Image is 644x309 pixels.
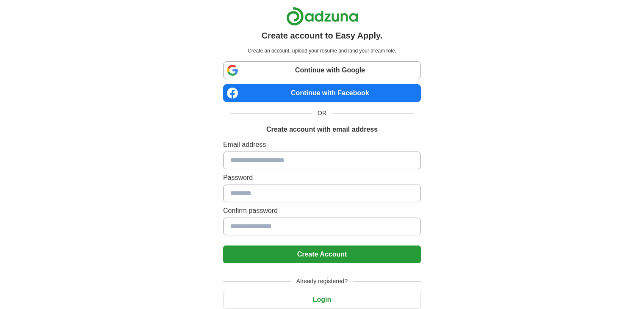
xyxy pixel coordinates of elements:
a: Continue with Facebook [223,84,421,102]
img: Adzuna logo [286,7,358,26]
span: OR [312,109,332,118]
a: Login [223,296,421,303]
h1: Create account with email address [266,124,378,135]
h1: Create account to Easy Apply. [262,29,383,42]
span: Already registered? [291,277,353,286]
label: Password [223,173,421,183]
button: Login [223,291,421,309]
p: Create an account, upload your resume and land your dream role. [225,47,419,55]
button: Create Account [223,246,421,263]
a: Continue with Google [223,61,421,79]
label: Email address [223,140,421,150]
label: Confirm password [223,206,421,216]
